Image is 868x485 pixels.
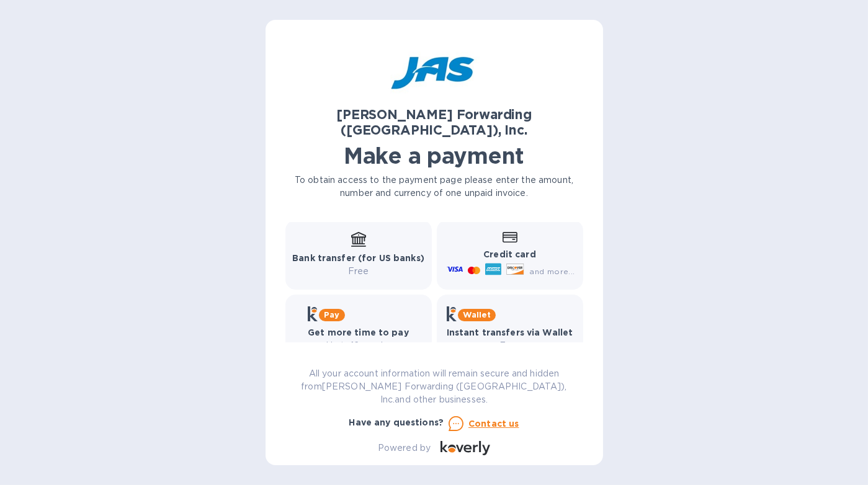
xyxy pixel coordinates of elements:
p: Powered by [378,442,431,455]
p: Free [447,339,573,352]
p: All your account information will remain secure and hidden from [PERSON_NAME] Forwarding ([GEOGRA... [285,367,583,406]
span: and more... [529,267,575,276]
p: To obtain access to the payment page please enter the amount, number and currency of one unpaid i... [285,174,583,200]
b: Wallet [463,310,491,319]
b: Bank transfer (for US banks) [292,253,424,263]
p: Free [292,265,424,278]
b: Instant transfers via Wallet [447,327,573,337]
b: Credit card [483,249,535,259]
b: Pay [324,310,339,319]
p: Up to 12 weeks [308,339,409,352]
b: Have any questions? [349,417,444,427]
h1: Make a payment [285,143,583,169]
u: Contact us [468,419,519,429]
b: Get more time to pay [308,327,409,337]
b: [PERSON_NAME] Forwarding ([GEOGRAPHIC_DATA]), Inc. [336,107,532,138]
